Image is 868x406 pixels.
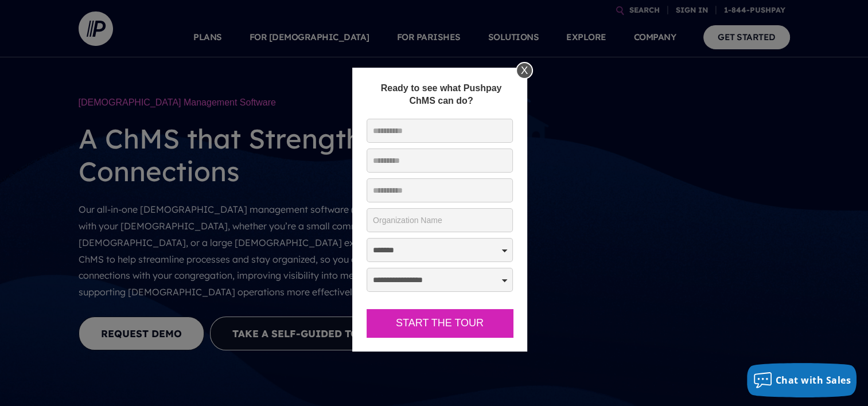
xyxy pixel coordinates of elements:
span: Chat with Sales [776,374,851,387]
div: Ready to see what Pushpay ChMS can do? [367,82,516,107]
button: Chat with Sales [747,363,857,397]
div: X [516,62,533,79]
button: Start the Tour [367,309,513,337]
input: Organization Name [367,208,513,232]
